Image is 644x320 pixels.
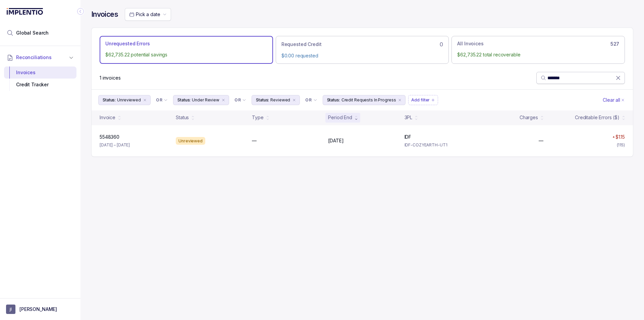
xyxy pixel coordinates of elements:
div: remove content [221,97,226,103]
p: [DATE] [328,137,343,144]
p: IDF [405,134,412,140]
div: Creditable Errors ($) [575,114,620,121]
div: Unreviewed [176,137,205,145]
p: IDF-COZYEARTH-UT1 [405,142,473,148]
li: Filter Chip Connector undefined [156,97,168,103]
p: All Invoices [457,40,483,47]
p: Status: [256,97,269,103]
p: 5548360 [100,134,119,140]
p: $0.00 requested [281,52,443,59]
p: $62,735.22 potential savings [105,51,267,58]
span: Global Search [16,30,49,36]
p: Status: [327,97,340,103]
button: Clear Filters [601,95,626,105]
p: [PERSON_NAME] [19,306,57,313]
p: Credit Requests In Progress [341,97,396,103]
p: — [539,137,543,144]
div: Charges [520,114,538,121]
div: Reconciliations [4,65,76,92]
p: Under Review [192,97,219,103]
div: Collapse Icon [76,7,85,15]
search: Date Range Picker [129,11,160,18]
div: Remaining page entries [100,75,121,81]
div: 3PL [405,114,413,121]
p: Unrequested Errors [105,40,150,47]
div: remove content [142,97,148,103]
div: 0 [281,40,443,48]
p: 1 invoices [100,75,121,81]
div: Type [252,114,263,121]
h6: 527 [610,41,619,47]
ul: Action Tab Group [100,36,625,63]
span: User initials [6,305,15,314]
div: remove content [397,97,402,103]
button: Filter Chip Add filter [408,95,438,105]
button: Filter Chip Connector undefined [153,95,170,105]
div: (115) [617,142,625,148]
p: Reviewed [270,97,290,103]
div: Status [176,114,189,121]
div: Invoice [100,114,115,121]
p: Add filter [411,97,430,103]
li: Filter Chip Connector undefined [305,97,317,103]
p: [DATE] – [DATE] [100,142,130,148]
p: Clear all [603,97,620,103]
span: Pick a date [136,11,160,17]
button: Reconciliations [4,50,76,65]
li: Filter Chip Connector undefined [234,97,246,103]
button: Filter Chip Under Review [173,95,229,105]
button: Filter Chip Connector undefined [303,95,320,105]
p: — [252,137,257,144]
p: Status: [177,97,191,103]
p: $62,735.22 total recoverable [457,51,619,58]
p: OR [156,97,162,103]
p: OR [305,97,312,103]
p: OR [234,97,241,103]
h4: Invoices [91,10,118,19]
div: Credit Tracker [9,79,71,91]
ul: Filter Group [98,95,601,105]
button: Filter Chip Reviewed [252,95,300,105]
div: Period End [328,114,352,121]
button: Filter Chip Credit Requests In Progress [323,95,406,105]
p: Status: [103,97,116,103]
button: User initials[PERSON_NAME] [6,305,74,314]
p: Unreviewed [117,97,141,103]
span: Reconciliations [16,54,52,61]
p: $1.15 [615,134,625,140]
button: Date Range Picker [125,8,171,21]
div: Invoices [9,66,71,79]
img: red pointer upwards [612,136,614,138]
div: remove content [291,97,297,103]
button: Filter Chip Unreviewed [98,95,151,105]
p: Requested Credit [281,41,322,48]
button: Filter Chip Connector undefined [232,95,249,105]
